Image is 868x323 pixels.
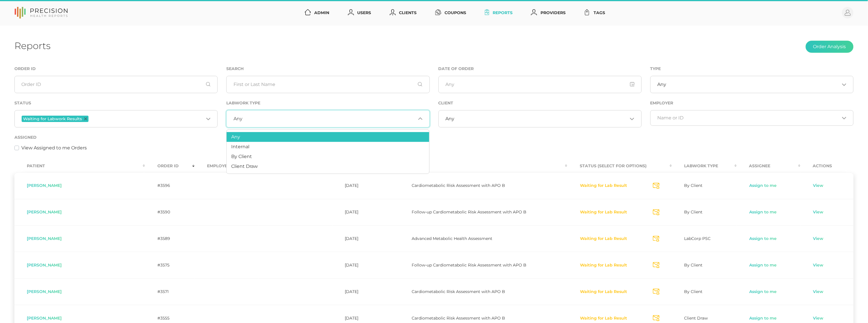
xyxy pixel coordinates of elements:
button: Waiting for Lab Result [580,289,627,295]
span: Advanced Metabolic Health Assessment [412,236,492,241]
a: Tags [582,7,607,18]
td: #3575 [145,252,195,278]
input: Order ID [14,76,218,93]
svg: Send Notification [653,183,660,189]
button: Waiting for Lab Result [580,262,627,268]
span: [PERSON_NAME] [27,316,62,321]
a: Assign to me [749,316,777,321]
input: Search for option [454,116,628,122]
button: Waiting for Lab Result [580,316,627,321]
div: Search for option [226,110,430,127]
a: Users [346,7,374,18]
td: [DATE] [333,172,399,199]
a: Assign to me [749,262,777,268]
a: Coupons [433,7,469,18]
span: Client Draw [684,316,708,321]
span: LabCorp PSC [684,236,711,241]
label: Labwork Type [226,101,260,106]
th: Actions [801,159,854,172]
div: Search for option [650,110,854,126]
span: By Client [684,209,703,215]
a: Reports [483,7,515,18]
input: Search for option [666,82,839,87]
a: Admin [302,7,332,18]
a: View [813,236,824,242]
svg: Send Notification [653,262,660,268]
label: Order ID [14,66,36,71]
button: Waiting for Lab Result [580,236,627,242]
span: [PERSON_NAME] [27,236,62,241]
td: #3596 [145,172,195,199]
span: Any [234,116,242,122]
span: [PERSON_NAME] [27,262,62,268]
label: Client [438,101,453,106]
a: Assign to me [749,236,777,242]
span: Cardiometabolic Risk Assessment with APO B [412,183,505,188]
input: Search for option [90,115,204,123]
td: [DATE] [333,226,399,252]
td: [DATE] [333,278,399,305]
th: Patient : activate to sort column ascending [14,159,145,172]
th: Labwork Type : activate to sort column ascending [672,159,737,172]
th: Status (Select for Options) : activate to sort column ascending [567,159,672,172]
a: Providers [529,7,568,18]
svg: Send Notification [653,236,660,242]
span: Cardiometabolic Risk Assessment with APO B [412,289,505,294]
svg: Send Notification [653,289,660,295]
span: Waiting for Labwork Results [23,117,82,121]
span: By Client [684,262,703,268]
label: Search [226,66,244,71]
a: View [813,289,824,295]
label: View Assigned to me Orders [21,144,87,151]
svg: Send Notification [653,315,660,321]
a: Clients [387,7,419,18]
a: View [813,316,824,321]
th: Employer Tag : activate to sort column ascending [195,159,259,172]
span: Any [657,82,666,87]
td: #3590 [145,199,195,226]
td: [DATE] [333,199,399,226]
span: By Client [684,183,703,188]
span: By Client [684,289,703,294]
a: View [813,183,824,189]
th: Completion Date : activate to sort column ascending [259,159,333,172]
span: Follow-up Cardiometabolic Risk Assessment with APO B [412,262,526,268]
button: Order Analysis [806,41,854,53]
div: Search for option [14,110,218,127]
span: Follow-up Cardiometabolic Risk Assessment with APO B [412,209,526,215]
button: Waiting for Lab Result [580,209,627,215]
span: Cardiometabolic Risk Assessment with APO B [412,316,505,321]
label: Status [14,101,31,106]
button: Waiting for Lab Result [580,183,627,189]
th: Date Of Order : activate to sort column ascending [333,159,399,172]
div: Search for option [650,76,854,93]
div: Search for option [438,110,642,127]
svg: Send Notification [653,209,660,215]
span: Any [445,116,454,122]
th: Order ID : activate to sort column ascending [145,159,195,172]
label: Date of Order [438,66,474,71]
label: Type [650,66,661,71]
td: #3571 [145,278,195,305]
input: Search for option [242,116,416,122]
td: [DATE] [333,252,399,278]
a: Assign to me [749,289,777,295]
th: Type : activate to sort column ascending [399,159,567,172]
input: Any [438,76,642,93]
span: [PERSON_NAME] [27,183,62,188]
a: Assign to me [749,183,777,189]
td: #3589 [145,226,195,252]
th: Assignee : activate to sort column ascending [737,159,800,172]
button: Deselect Waiting for Labwork Results [84,117,87,120]
span: [PERSON_NAME] [27,289,62,294]
a: View [813,262,824,268]
label: Employer [650,101,673,106]
a: Assign to me [749,209,777,215]
input: Search for option [657,115,839,121]
span: [PERSON_NAME] [27,209,62,215]
a: View [813,209,824,215]
h1: Reports [14,40,50,51]
input: First or Last Name [226,76,430,93]
label: Assigned [14,135,37,140]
